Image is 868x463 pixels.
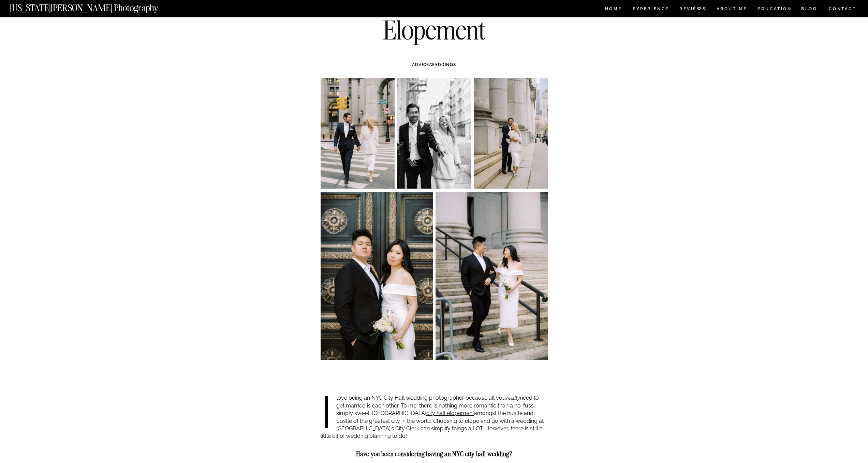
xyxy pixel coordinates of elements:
[426,410,474,416] a: city hall elopement
[356,450,512,458] strong: Have you been considering having an NYC city hall wedding?
[335,62,533,68] h3: ,
[679,7,705,13] a: REVIEWS
[604,7,623,13] a: HOME
[10,3,181,9] a: [US_STATE][PERSON_NAME] Photography
[757,7,793,13] a: EDUCATION
[474,78,548,189] img: Bride and groom in front of the subway station in downtown Manhattan following their NYC City Hal...
[397,78,471,189] img: Bride and groom outside the Soho Grand by NYC city hall wedding photographer
[801,7,818,13] a: BLOG
[430,62,456,67] a: WEDDINGS
[633,7,668,13] a: Experience
[828,5,857,13] a: CONTACT
[321,78,395,189] img: Bride and groom crossing Centre St. i downtown Manhattan after eloping at city hall.
[412,62,429,67] a: ADVICE
[716,7,747,13] a: ABOUT ME
[506,395,520,401] em: really
[321,394,548,440] p: I love being an NYC City Hall wedding photographer because all you need to get married is each ot...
